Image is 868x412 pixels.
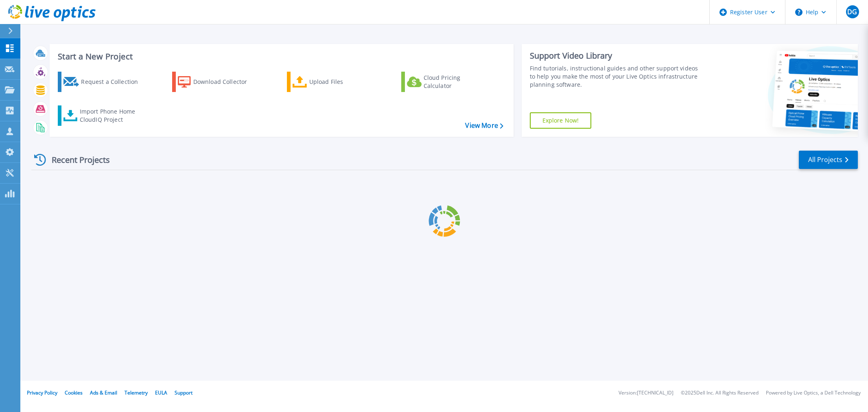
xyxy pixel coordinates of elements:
[31,150,121,170] div: Recent Projects
[847,9,857,15] span: DG
[125,389,148,396] a: Telemetry
[193,74,258,90] div: Download Collector
[65,389,83,396] a: Cookies
[465,122,503,129] a: View More
[619,390,673,396] li: Version: [TECHNICAL_ID]
[424,74,489,90] div: Cloud Pricing Calculator
[90,389,117,396] a: Ads & Email
[530,64,702,89] div: Find tutorials, instructional guides and other support videos to help you make the most of your L...
[681,390,759,396] li: © 2025 Dell Inc. All Rights Reserved
[81,74,146,90] div: Request a Collection
[530,50,702,61] div: Support Video Library
[401,72,492,92] a: Cloud Pricing Calculator
[175,389,192,396] a: Support
[58,72,149,92] a: Request a Collection
[80,107,143,124] div: Import Phone Home CloudIQ Project
[155,389,167,396] a: EULA
[58,52,503,61] h3: Start a New Project
[530,112,592,129] a: Explore Now!
[172,72,263,92] a: Download Collector
[27,389,57,396] a: Privacy Policy
[287,72,378,92] a: Upload Files
[309,74,374,90] div: Upload Files
[799,151,858,169] a: All Projects
[766,390,861,396] li: Powered by Live Optics, a Dell Technology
